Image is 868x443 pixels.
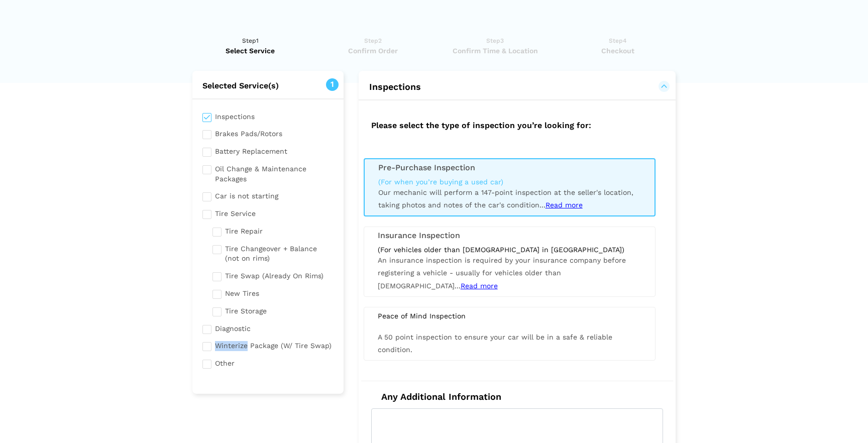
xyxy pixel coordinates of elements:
[361,110,673,138] h2: Please select the type of inspection you’re looking for:
[369,81,666,93] button: Inspections
[546,201,583,209] span: Read more
[192,46,308,56] span: Select Service
[378,333,612,354] span: A 50 point inspection to ensure your car will be in a safe & reliable condition.
[378,245,641,254] div: (For vehicles older than [DEMOGRAPHIC_DATA] in [GEOGRAPHIC_DATA])
[461,282,498,290] span: Read more
[560,36,676,56] a: Step4
[437,36,553,56] a: Step3
[437,46,553,56] span: Confirm Time & Location
[378,177,641,186] div: (For when you’re buying a used car)
[370,311,649,320] div: Peace of Mind Inspection
[371,391,663,402] h4: Any Additional Information
[192,81,344,91] h2: Selected Service(s)
[378,188,633,209] span: Our mechanic will perform a 147-point inspection at the seller's location, taking photos and note...
[378,231,641,240] h3: Insurance Inspection
[560,46,676,56] span: Checkout
[192,36,308,56] a: Step1
[378,256,626,289] span: An insurance inspection is required by your insurance company before registering a vehicle - usua...
[378,163,641,172] h3: Pre-Purchase Inspection
[315,36,431,56] a: Step2
[315,46,431,56] span: Confirm Order
[326,78,339,91] span: 1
